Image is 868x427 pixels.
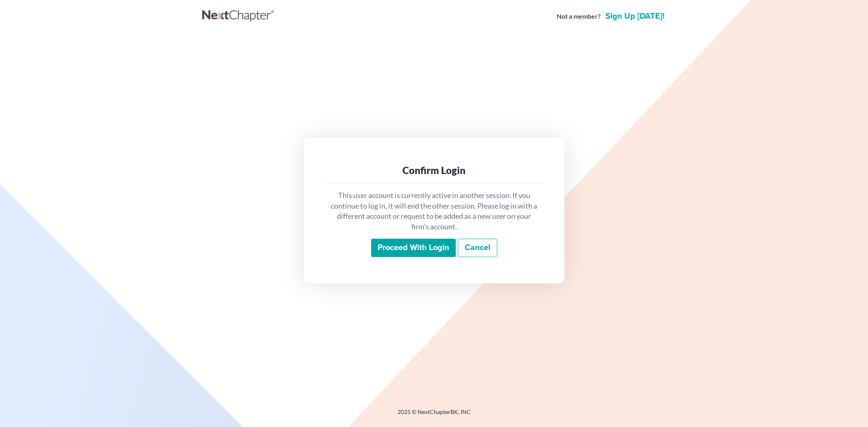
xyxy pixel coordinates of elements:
[557,12,601,21] strong: Not a member?
[330,190,538,232] p: This user account is currently active in another session. If you continue to log in, it will end ...
[371,239,456,257] input: Proceed with login
[604,12,666,20] a: Sign up [DATE]!
[330,164,538,177] div: Confirm Login
[458,239,497,257] a: Cancel
[202,408,666,423] div: 2025 © NextChapterBK, INC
